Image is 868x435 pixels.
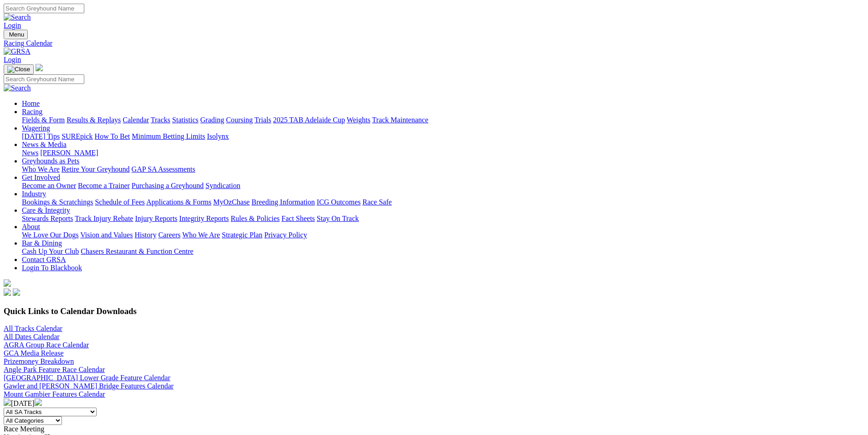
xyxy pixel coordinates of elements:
[22,239,62,247] a: Bar & Dining
[7,66,30,73] img: Close
[22,247,79,255] a: Cash Up Your Club
[146,198,211,206] a: Applications & Forms
[35,398,42,406] img: chevron-right-pager-white.svg
[207,132,229,140] a: Isolynx
[254,116,271,124] a: Trials
[22,116,864,124] div: Racing
[4,357,74,365] a: Prizemoney Breakdown
[22,149,864,157] div: News & Media
[13,288,20,296] img: twitter.svg
[4,382,174,390] a: Gawler and [PERSON_NAME] Bridge Features Calendar
[273,116,345,124] a: 2025 TAB Adelaide Cup
[22,157,79,165] a: Greyhounds as Pets
[213,198,250,206] a: MyOzChase
[4,30,28,39] button: Toggle navigation
[182,231,220,239] a: Who We Are
[4,21,21,29] a: Login
[4,306,864,316] h3: Quick Links to Calendar Downloads
[132,182,204,189] a: Purchasing a Greyhound
[282,215,315,222] a: Fact Sheets
[22,231,864,239] div: About
[135,215,177,222] a: Injury Reports
[78,182,130,189] a: Become a Trainer
[62,132,92,140] a: SUREpick
[252,198,315,206] a: Breeding Information
[4,13,31,21] img: Search
[4,288,11,296] img: facebook.svg
[200,116,224,124] a: Grading
[22,124,50,132] a: Wagering
[317,215,359,222] a: Stay On Track
[81,247,193,255] a: Chasers Restaurant & Function Centre
[80,231,133,239] a: Vision and Values
[151,116,170,124] a: Tracks
[22,215,73,222] a: Stewards Reports
[132,132,205,140] a: Minimum Betting Limits
[95,132,130,140] a: How To Bet
[22,223,40,231] a: About
[22,247,864,256] div: Bar & Dining
[231,215,280,222] a: Rules & Policies
[67,116,121,124] a: Results & Replays
[4,279,11,287] img: logo-grsa-white.png
[347,116,370,124] a: Weights
[4,4,84,13] input: Search
[22,108,42,115] a: Racing
[22,132,864,141] div: Wagering
[134,231,156,239] a: History
[22,132,60,140] a: [DATE] Tips
[4,333,60,341] a: All Dates Calendar
[22,116,65,124] a: Fields & Form
[179,215,229,222] a: Integrity Reports
[4,374,170,382] a: [GEOGRAPHIC_DATA] Lower Grade Feature Calendar
[205,182,240,189] a: Syndication
[4,56,21,63] a: Login
[222,231,262,239] a: Strategic Plan
[9,31,24,38] span: Menu
[4,74,84,84] input: Search
[22,165,864,173] div: Greyhounds as Pets
[75,215,133,222] a: Track Injury Rebate
[22,141,67,148] a: News & Media
[22,173,60,181] a: Get Involved
[172,116,199,124] a: Statistics
[4,398,864,408] div: [DATE]
[4,366,105,373] a: Angle Park Feature Race Calendar
[4,425,864,433] div: Race Meeting
[132,165,195,173] a: GAP SA Assessments
[317,198,360,206] a: ICG Outcomes
[372,116,428,124] a: Track Maintenance
[22,231,78,239] a: We Love Our Dogs
[22,198,93,206] a: Bookings & Scratchings
[4,390,105,398] a: Mount Gambier Features Calendar
[22,100,40,107] a: Home
[22,182,864,190] div: Get Involved
[123,116,149,124] a: Calendar
[362,198,391,206] a: Race Safe
[22,190,46,198] a: Industry
[4,39,864,47] a: Racing Calendar
[226,116,253,124] a: Coursing
[4,47,31,56] img: GRSA
[4,84,31,92] img: Search
[158,231,180,239] a: Careers
[22,206,70,214] a: Care & Integrity
[36,64,43,71] img: logo-grsa-white.png
[22,149,38,157] a: News
[22,264,82,272] a: Login To Blackbook
[4,349,64,357] a: GCA Media Release
[22,215,864,223] div: Care & Integrity
[264,231,307,239] a: Privacy Policy
[22,198,864,206] div: Industry
[62,165,130,173] a: Retire Your Greyhound
[4,341,89,349] a: AGRA Group Race Calendar
[22,256,66,263] a: Contact GRSA
[22,165,60,173] a: Who We Are
[22,182,76,189] a: Become an Owner
[4,325,62,332] a: All Tracks Calendar
[40,149,98,157] a: [PERSON_NAME]
[4,64,34,74] button: Toggle navigation
[95,198,144,206] a: Schedule of Fees
[4,398,11,406] img: chevron-left-pager-white.svg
